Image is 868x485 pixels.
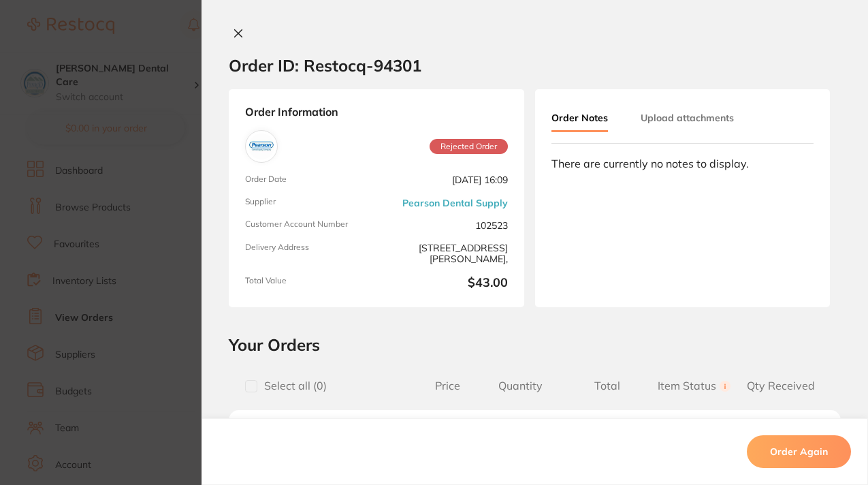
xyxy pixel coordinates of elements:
a: Pearson Dental Supply [402,198,508,208]
div: There are currently no notes to display. [551,157,814,170]
span: [DATE] 16:09 [382,174,508,186]
span: 102523 [382,219,508,231]
h2: Order ID: Restocq- 94301 [229,55,421,76]
span: Item Status [651,379,738,392]
span: Rejected Order [430,139,508,154]
h2: Your Orders [229,334,841,355]
span: [STREET_ADDRESS][PERSON_NAME], [382,242,508,265]
span: Supplier [245,197,371,208]
span: Delivery Address [245,242,371,265]
span: Total [564,379,651,392]
span: Customer Account Number [245,219,371,231]
button: Order Again [747,435,851,468]
strong: Order Information [245,106,508,119]
button: Upload attachments [641,106,734,130]
img: Pearson Dental Supply [248,134,274,159]
span: Price [419,379,477,392]
span: Total Value [245,276,371,291]
span: Qty Received [737,379,824,392]
b: $43.00 [382,276,508,291]
span: Order Date [245,174,371,186]
span: Select all ( 0 ) [257,379,327,392]
button: Order Notes [551,106,608,132]
span: Quantity [477,379,564,392]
